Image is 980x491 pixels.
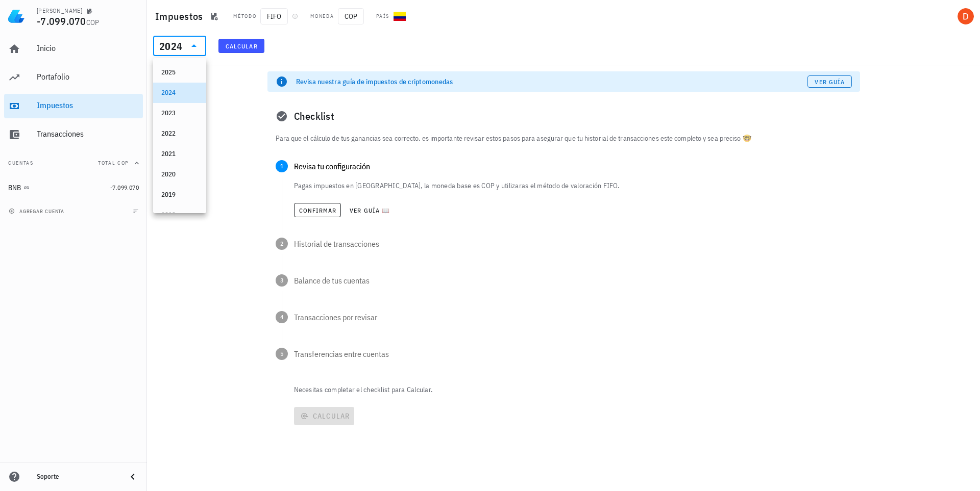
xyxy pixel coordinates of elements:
[161,109,198,117] div: 2023
[159,41,182,51] div: 2024
[37,473,118,481] div: Soporte
[86,18,100,27] span: COP
[233,12,256,20] div: Método
[294,313,852,321] div: Transacciones por revisar
[394,10,406,22] div: CO-icon
[161,170,198,178] div: 2020
[294,180,852,191] p: Pagas impuestos en [GEOGRAPHIC_DATA], la moneda base es COP y utilizaras el método de valoración ...
[218,39,264,53] button: Calcular
[4,65,143,90] a: Portafolio
[276,133,852,144] p: Para que el cálculo de tus ganancias sea correcto, es importante revisar estos pasos para asegura...
[276,238,288,250] span: 2
[276,348,288,360] span: 5
[161,150,198,158] div: 2021
[299,206,337,214] span: Confirmar
[807,75,852,88] a: Ver guía
[345,203,394,217] button: Ver guía 📖
[98,160,129,166] span: Total COP
[296,76,807,87] div: Revisa nuestra guía de impuestos de criptomonedas
[276,274,288,287] span: 3
[338,8,364,24] span: COP
[4,151,143,175] button: CuentasTotal COP
[310,12,334,20] div: Moneda
[8,8,24,24] img: LedgiFi
[4,122,143,147] a: Transacciones
[8,184,21,192] div: BNB
[276,160,288,172] span: 1
[294,276,852,285] div: Balance de tus cuentas
[225,42,258,50] span: Calcular
[37,7,82,15] div: [PERSON_NAME]
[155,8,207,24] h1: Impuestos
[814,78,845,86] span: Ver guía
[294,203,341,217] button: Confirmar
[37,14,86,28] span: -7.099.070
[4,37,143,61] a: Inicio
[6,206,69,216] button: agregar cuenta
[110,184,139,191] span: -7.099.070
[37,72,139,82] div: Portafolio
[276,311,288,323] span: 4
[294,162,852,170] div: Revisa tu configuración
[161,191,198,199] div: 2019
[161,68,198,76] div: 2025
[958,8,974,24] div: avatar
[161,130,198,138] div: 2022
[4,175,143,200] a: BNB -7.099.070
[11,208,64,215] span: agregar cuenta
[37,100,139,110] div: Impuestos
[4,94,143,118] a: Impuestos
[260,8,288,24] span: FIFO
[153,36,206,56] div: 2024
[294,350,852,358] div: Transferencias entre cuentas
[267,100,860,133] div: Checklist
[376,12,389,20] div: País
[161,89,198,97] div: 2024
[292,384,860,395] p: Necesitas completar el checklist para Calcular.
[161,211,198,219] div: 2018
[37,129,139,139] div: Transacciones
[294,240,852,248] div: Historial de transacciones
[37,43,139,53] div: Inicio
[349,206,390,214] span: Ver guía 📖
